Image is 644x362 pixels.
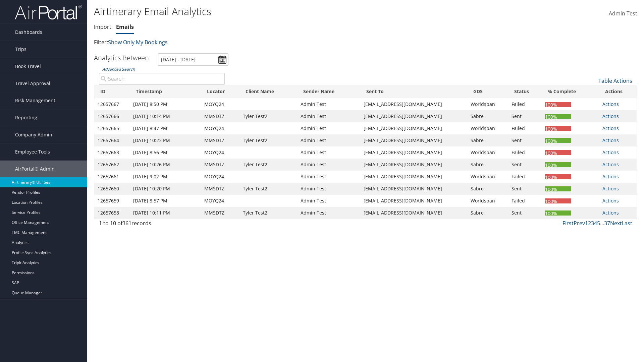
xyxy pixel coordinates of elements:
th: ID: activate to sort column ascending [94,85,130,98]
td: [EMAIL_ADDRESS][DOMAIN_NAME] [360,110,467,122]
td: Failed [508,122,542,134]
td: Admin Test [297,98,360,110]
span: 361 [122,220,131,227]
td: [DATE] 8:57 PM [130,195,201,207]
td: MOYQ24 [201,122,240,134]
td: Admin Test [297,171,360,183]
a: Actions [602,113,619,119]
span: Admin Test [609,10,637,17]
th: Sender Name: activate to sort column ascending [297,85,360,98]
td: Admin Test [297,146,360,159]
td: MMSDTZ [201,207,240,219]
td: Admin Test [297,207,360,219]
div: 100% [545,114,571,119]
td: Tyler Test2 [239,207,297,219]
th: Sent To: activate to sort column ascending [360,85,467,98]
th: Timestamp: activate to sort column ascending [130,85,201,98]
a: Emails [116,23,134,31]
td: Tyler Test2 [239,159,297,171]
td: MMSDTZ [201,159,240,171]
span: Reporting [15,109,37,126]
td: Admin Test [297,122,360,134]
td: 12657666 [94,110,130,122]
td: Sent [508,159,542,171]
a: Prev [574,220,585,227]
td: MOYQ24 [201,171,240,183]
a: Actions [602,173,619,180]
td: [EMAIL_ADDRESS][DOMAIN_NAME] [360,159,467,171]
span: Trips [15,41,26,58]
td: MOYQ24 [201,195,240,207]
td: MMSDTZ [201,110,240,122]
td: Tyler Test2 [239,134,297,146]
td: [DATE] 10:26 PM [130,159,201,171]
th: Locator [201,85,240,98]
td: Worldspan [467,98,508,110]
td: [DATE] 10:23 PM [130,134,201,146]
h3: Analytics Between: [94,53,151,62]
td: 12657664 [94,134,130,146]
td: Sent [508,110,542,122]
a: Admin Test [609,3,637,24]
a: Actions [602,197,619,204]
td: [EMAIL_ADDRESS][DOMAIN_NAME] [360,207,467,219]
a: 4 [594,220,597,227]
td: [DATE] 9:02 PM [130,171,201,183]
a: Next [610,220,622,227]
div: 100% [545,210,571,216]
td: MOYQ24 [201,146,240,159]
span: Company Admin [15,126,52,143]
th: Client Name: activate to sort column ascending [239,85,297,98]
a: Actions [602,101,619,107]
td: Admin Test [297,110,360,122]
h1: Airtinerary Email Analytics [94,4,456,18]
th: Actions [599,85,637,98]
td: Failed [508,98,542,110]
td: 12657667 [94,98,130,110]
td: Sent [508,183,542,195]
a: Actions [602,161,619,168]
input: Advanced Search [99,73,225,85]
a: Show Only My Bookings [108,39,168,46]
td: 12657662 [94,159,130,171]
td: Sent [508,207,542,219]
a: 2 [588,220,591,227]
td: MMSDTZ [201,183,240,195]
span: … [600,220,604,227]
a: Actions [602,137,619,143]
td: 12657658 [94,207,130,219]
a: Import [94,23,111,31]
td: 12657660 [94,183,130,195]
td: Admin Test [297,134,360,146]
td: Sabre [467,110,508,122]
td: Failed [508,171,542,183]
td: Worldspan [467,195,508,207]
span: Travel Approval [15,75,50,92]
td: [EMAIL_ADDRESS][DOMAIN_NAME] [360,183,467,195]
a: Actions [602,149,619,156]
a: Advanced Search [102,66,135,72]
td: Sent [508,134,542,146]
td: [EMAIL_ADDRESS][DOMAIN_NAME] [360,98,467,110]
td: [DATE] 10:20 PM [130,183,201,195]
td: [DATE] 8:47 PM [130,122,201,134]
div: 100% [545,186,571,191]
a: Actions [602,185,619,192]
td: 12657659 [94,195,130,207]
div: 100% [545,162,571,167]
a: 1 [585,220,588,227]
div: 1 to 10 of records [99,219,225,231]
td: [DATE] 10:14 PM [130,110,201,122]
div: 100% [545,102,571,107]
a: First [562,220,574,227]
div: 100% [545,150,571,155]
td: Sabre [467,183,508,195]
td: MOYQ24 [201,98,240,110]
a: Table Actions [598,77,632,84]
th: GDS: activate to sort column ascending [467,85,508,98]
td: Failed [508,146,542,159]
td: 12657663 [94,146,130,159]
td: [EMAIL_ADDRESS][DOMAIN_NAME] [360,122,467,134]
a: Last [622,220,632,227]
td: Sabre [467,159,508,171]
